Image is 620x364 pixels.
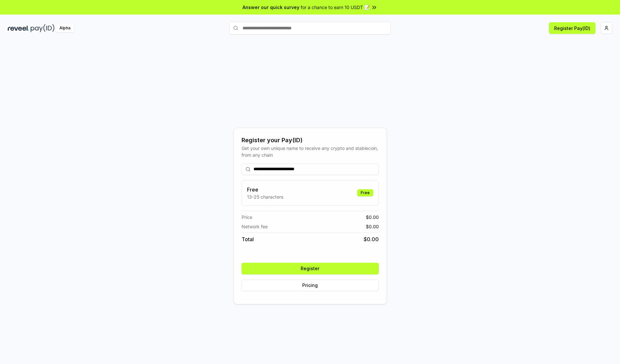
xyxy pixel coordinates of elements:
[242,263,379,274] button: Register
[242,280,379,291] button: Pricing
[8,24,29,32] img: reveel_dark
[301,4,370,11] span: for a chance to earn 10 USDT 📝
[242,235,254,243] span: Total
[366,214,379,221] span: $ 0.00
[357,189,373,196] div: Free
[242,145,379,158] div: Get your own unique name to receive any crypto and stablecoin, from any chain
[31,24,55,32] img: pay_id
[243,4,299,11] span: Answer our quick survey
[242,214,252,221] span: Price
[364,235,379,243] span: $ 0.00
[56,24,74,32] div: Alpha
[247,186,283,193] h3: Free
[549,22,595,34] button: Register Pay(ID)
[242,223,268,230] span: Network fee
[247,193,283,200] p: 13-25 characters
[242,136,379,145] div: Register your Pay(ID)
[366,223,379,230] span: $ 0.00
